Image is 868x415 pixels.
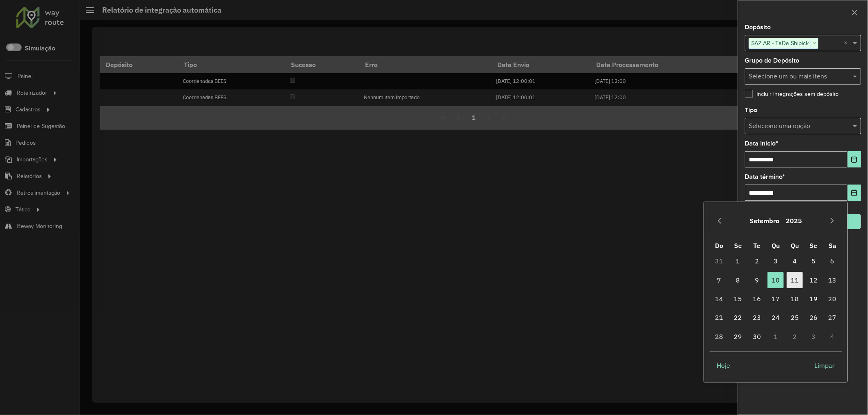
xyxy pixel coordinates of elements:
span: 2 [749,253,765,269]
td: 6 [823,252,842,270]
span: 28 [711,328,727,345]
td: 3 [766,252,785,270]
span: 16 [749,291,765,307]
span: 22 [730,309,746,326]
td: 4 [785,252,804,270]
label: Incluir integrações sem depósito [745,90,839,98]
button: Previous Month [713,214,726,227]
span: Limpar [815,361,835,370]
span: 29 [730,328,746,345]
td: 29 [729,327,748,346]
button: Choose Year [783,211,805,230]
td: 7 [710,270,728,289]
span: 26 [805,309,822,326]
td: 3 [804,327,823,346]
button: Choose Month [746,211,783,230]
span: 23 [749,309,765,326]
span: Qu [791,241,799,250]
td: 25 [785,308,804,327]
td: 27 [823,308,842,327]
button: Choose Date [848,151,861,167]
label: Data início [745,139,778,148]
td: 4 [823,327,842,346]
span: Sa [829,241,836,250]
span: 11 [787,272,803,288]
span: × [811,39,818,48]
span: Clear all [844,38,851,48]
td: 23 [748,308,766,327]
span: Se [810,241,818,250]
td: 13 [823,270,842,289]
span: 21 [711,309,727,326]
span: 18 [787,291,803,307]
td: 5 [804,252,823,270]
td: 2 [785,327,804,346]
td: 14 [710,289,728,308]
span: 9 [749,272,765,288]
label: Grupo de Depósito [745,56,799,65]
td: 30 [748,327,766,346]
td: 1 [729,252,748,270]
td: 11 [785,270,804,289]
label: Tipo [745,105,757,115]
button: Choose Date [848,185,861,201]
span: 14 [711,291,727,307]
td: 1 [766,327,785,346]
button: Hoje [710,357,737,374]
td: 26 [804,308,823,327]
td: 22 [729,308,748,327]
span: 6 [824,253,841,269]
div: Choose Date [704,202,848,382]
td: 19 [804,289,823,308]
label: Depósito [745,22,771,32]
span: 13 [824,272,841,288]
td: 18 [785,289,804,308]
td: 24 [766,308,785,327]
span: Qu [772,241,780,250]
span: 25 [787,309,803,326]
td: 21 [710,308,728,327]
label: Data término [745,172,785,182]
span: Do [715,241,723,250]
td: 31 [710,252,728,270]
td: 10 [766,270,785,289]
span: Te [754,241,761,250]
td: 20 [823,289,842,308]
span: SAZ AR - TaDa Shipick [749,38,811,48]
span: 19 [805,291,822,307]
td: 2 [748,252,766,270]
span: 20 [824,291,841,307]
td: 17 [766,289,785,308]
span: 24 [767,309,784,326]
span: Hoje [717,361,730,370]
span: 30 [749,328,765,345]
span: 15 [730,291,746,307]
span: 8 [730,272,746,288]
button: Limpar [808,357,842,374]
span: 3 [767,253,784,269]
span: Se [734,241,742,250]
span: 1 [730,253,746,269]
button: Next Month [826,214,839,227]
td: 12 [804,270,823,289]
td: 15 [729,289,748,308]
span: 7 [711,272,727,288]
span: 17 [767,291,784,307]
span: 27 [824,309,841,326]
span: 10 [767,272,784,288]
span: 5 [805,253,822,269]
td: 16 [748,289,766,308]
td: 28 [710,327,728,346]
td: 8 [729,270,748,289]
span: 12 [805,272,822,288]
span: 4 [787,253,803,269]
td: 9 [748,270,766,289]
